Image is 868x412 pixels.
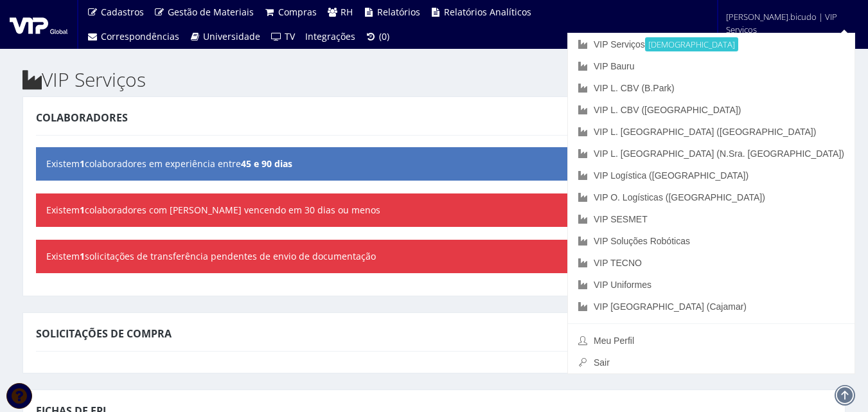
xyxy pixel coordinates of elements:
span: Integrações [305,30,355,42]
a: VIP Serviços[DEMOGRAPHIC_DATA] [568,33,855,55]
span: Solicitações de Compra [36,327,172,341]
small: [DEMOGRAPHIC_DATA] [645,37,738,51]
a: VIP L. [GEOGRAPHIC_DATA] ([GEOGRAPHIC_DATA]) [568,121,855,143]
span: Correspondências [101,30,179,42]
b: 1 [80,250,85,262]
a: Meu Perfil [568,330,855,352]
a: VIP TECNO [568,252,855,274]
b: 1 [80,204,85,216]
a: (0) [360,24,395,49]
div: Existem colaboradores em experiência entre [36,147,832,181]
b: 1 [80,157,85,170]
span: Compras [278,6,317,18]
span: Relatórios Analíticos [444,6,531,18]
span: Colaboradores [36,111,128,125]
a: VIP Logística ([GEOGRAPHIC_DATA]) [568,165,855,186]
a: VIP [GEOGRAPHIC_DATA] (Cajamar) [568,296,855,318]
b: 45 e 90 dias [241,157,292,170]
span: RH [341,6,353,18]
div: Existem colaboradores com [PERSON_NAME] vencendo em 30 dias ou menos [36,193,832,227]
span: Cadastros [101,6,144,18]
span: TV [285,30,295,42]
a: Universidade [184,24,266,49]
a: TV [265,24,300,49]
a: Sair [568,352,855,373]
a: Integrações [300,24,360,49]
h2: VIP Serviços [22,69,846,90]
span: Gestão de Materiais [168,6,254,18]
span: (0) [379,30,389,42]
a: VIP O. Logísticas ([GEOGRAPHIC_DATA]) [568,186,855,208]
span: Relatórios [377,6,420,18]
span: [PERSON_NAME].bicudo | VIP Serviços [726,10,851,36]
a: Correspondências [82,24,184,49]
span: Universidade [203,30,260,42]
a: VIP L. [GEOGRAPHIC_DATA] (N.Sra. [GEOGRAPHIC_DATA]) [568,143,855,165]
a: VIP Bauru [568,55,855,77]
a: VIP Soluções Robóticas [568,230,855,252]
div: Existem solicitações de transferência pendentes de envio de documentação [36,240,832,273]
img: logo [10,15,67,34]
a: VIP Uniformes [568,274,855,296]
a: VIP L. CBV (B.Park) [568,77,855,99]
a: VIP SESMET [568,208,855,230]
a: VIP L. CBV ([GEOGRAPHIC_DATA]) [568,99,855,121]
